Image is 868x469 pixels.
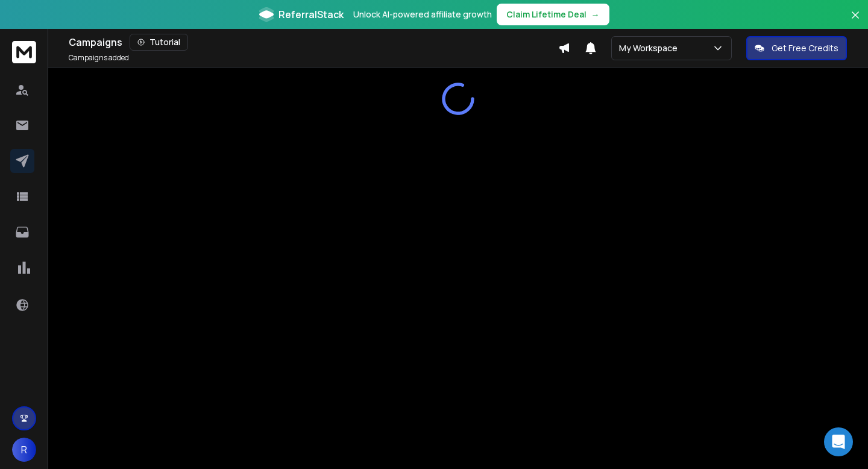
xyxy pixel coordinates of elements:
button: R [12,438,36,462]
button: Claim Lifetime Deal→ [497,4,609,25]
div: Campaigns [69,34,558,51]
p: Unlock AI-powered affiliate growth [353,8,492,20]
button: Get Free Credits [746,36,847,60]
p: Get Free Credits [772,42,838,54]
p: My Workspace [619,42,682,54]
button: Close banner [848,7,863,36]
span: → [591,8,600,20]
span: ReferralStack [278,7,344,22]
button: Tutorial [130,34,188,51]
p: Campaigns added [69,53,129,63]
div: Open Intercom Messenger [824,427,853,456]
